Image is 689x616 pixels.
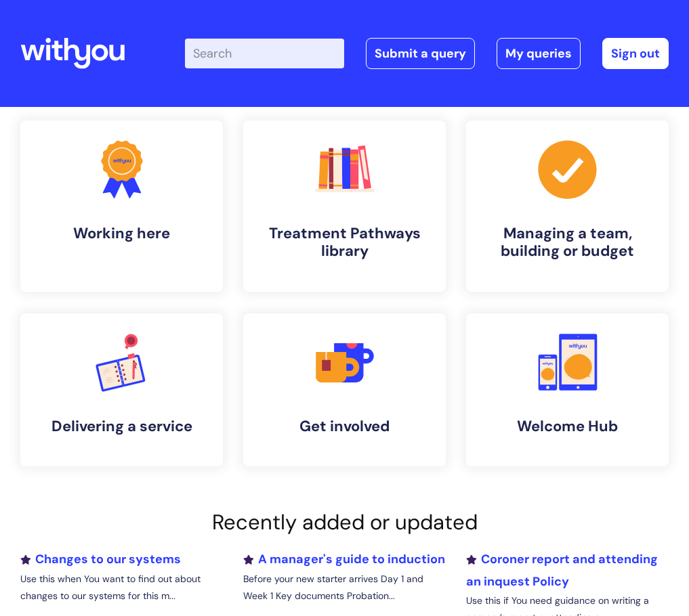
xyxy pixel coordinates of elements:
[20,571,223,604] p: Use this when You want to find out about changes to our systems for this m...
[254,225,435,261] h4: Treatment Pathways library
[185,39,344,68] input: Search
[243,313,446,466] a: Get involved
[20,510,669,535] h2: Recently added or updated
[31,418,212,435] h4: Delivering a service
[243,571,446,604] p: Before your new starter arrives Day 1 and Week 1 Key documents Probation...
[466,313,669,466] a: Welcome Hub
[366,38,475,69] a: Submit a query
[20,313,223,466] a: Delivering a service
[20,551,181,567] a: Changes to our systems
[243,120,446,292] a: Treatment Pathways library
[477,225,658,261] h4: Managing a team, building or budget
[31,225,212,242] h4: Working here
[254,418,435,435] h4: Get involved
[477,418,658,435] h4: Welcome Hub
[185,38,669,69] div: | -
[602,38,669,69] a: Sign out
[497,38,581,69] a: My queries
[243,551,445,567] a: A manager's guide to induction
[20,120,223,292] a: Working here
[466,120,669,292] a: Managing a team, building or budget
[466,551,658,589] a: Coroner report and attending an inquest Policy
